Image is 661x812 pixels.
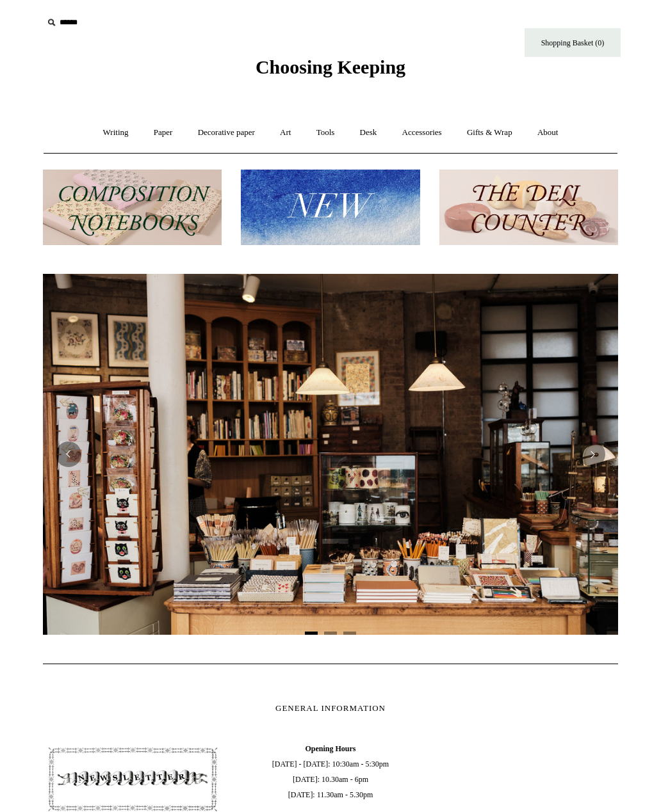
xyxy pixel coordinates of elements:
button: Page 1 [305,632,318,635]
a: Gifts & Wrap [455,116,524,150]
a: Accessories [391,116,453,150]
a: Tools [305,116,347,150]
a: Desk [348,116,389,150]
a: Paper [142,116,184,150]
a: Decorative paper [186,116,266,150]
a: Choosing Keeping [256,67,405,76]
a: Shopping Basket (0) [525,28,621,57]
button: Page 3 [343,632,356,635]
img: The Deli Counter [439,170,618,246]
img: 20250131 INSIDE OF THE SHOP.jpg__PID:b9484a69-a10a-4bde-9e8d-1408d3d5e6ad [43,274,618,635]
img: 202302 Composition ledgers.jpg__PID:69722ee6-fa44-49dd-a067-31375e5d54ec [43,170,222,246]
button: Page 2 [324,632,337,635]
a: Writing [92,116,140,150]
button: Previous [56,442,81,467]
button: Next [580,442,605,467]
b: Opening Hours [305,744,355,753]
a: Art [268,116,302,150]
img: New.jpg__PID:f73bdf93-380a-4a35-bcfe-7823039498e1 [241,170,420,246]
span: GENERAL INFORMATION [275,703,386,713]
span: Choosing Keeping [256,56,405,77]
a: About [526,116,570,150]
